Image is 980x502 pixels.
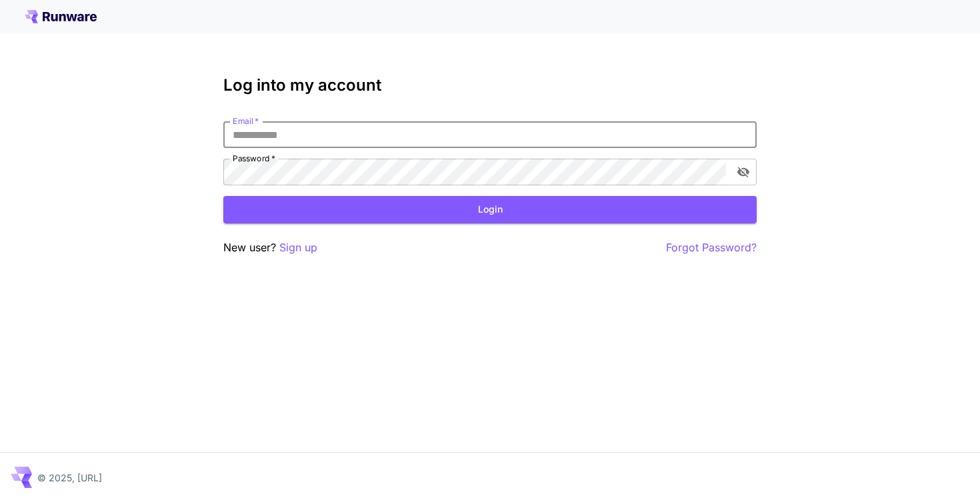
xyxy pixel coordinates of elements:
[223,76,757,95] h3: Log into my account
[37,471,102,485] p: © 2025, [URL]
[223,196,757,223] button: Login
[223,239,317,256] p: New user?
[666,239,757,256] button: Forgot Password?
[233,153,275,164] label: Password
[233,115,259,127] label: Email
[731,160,755,184] button: toggle password visibility
[279,239,317,256] button: Sign up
